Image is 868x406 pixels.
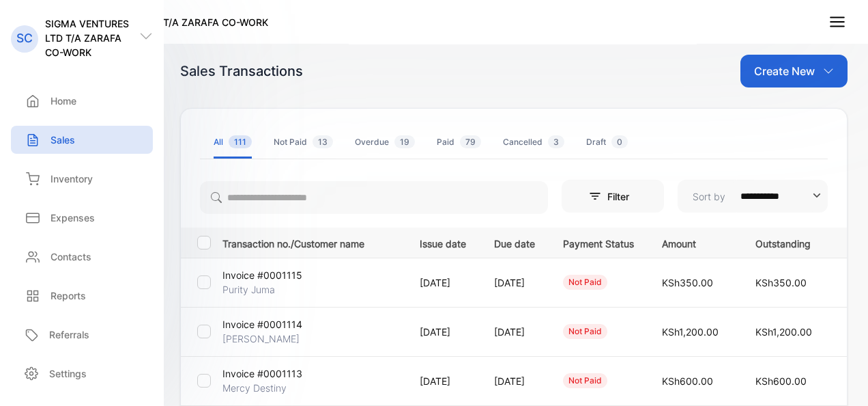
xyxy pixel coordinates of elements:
[222,381,287,395] p: Mercy Destiny
[563,275,607,290] div: not paid
[494,325,535,339] p: [DATE]
[222,317,302,331] p: Invoice #0001114
[693,189,725,204] p: Sort by
[222,366,302,381] p: Invoice #0001113
[662,234,727,251] p: Amount
[548,135,564,148] span: 3
[494,275,535,290] p: [DATE]
[437,136,481,148] div: Paid
[563,324,607,339] div: not paid
[755,277,807,288] span: KSh350.00
[503,136,564,148] div: Cancelled
[755,326,812,338] span: KSh1,200.00
[49,366,87,381] p: Settings
[45,16,139,59] p: SIGMA VENTURES LTD T/A ZARAFA CO-WORK
[313,135,333,148] span: 13
[16,29,33,47] p: SC
[811,349,868,406] iframe: LiveChat chat widget
[740,55,848,87] button: Create New
[222,282,283,297] p: Purity Juma
[50,249,91,264] p: Contacts
[662,375,713,387] span: KSh600.00
[662,326,719,338] span: KSh1,200.00
[563,373,607,388] div: not paid
[222,268,302,282] p: Invoice #0001115
[420,374,466,388] p: [DATE]
[222,234,403,251] p: Transaction no./Customer name
[494,374,535,388] p: [DATE]
[678,180,828,213] button: Sort by
[420,234,466,251] p: Issue date
[394,135,415,148] span: 19
[586,136,628,148] div: Draft
[563,234,634,251] p: Payment Status
[50,211,95,225] p: Expenses
[50,172,93,186] p: Inventory
[222,331,300,346] p: [PERSON_NAME]
[180,61,303,81] div: Sales Transactions
[50,133,75,147] p: Sales
[420,275,466,290] p: [DATE]
[274,136,333,148] div: Not Paid
[355,136,415,148] div: Overdue
[420,325,466,339] p: [DATE]
[494,234,535,251] p: Due date
[755,234,821,251] p: Outstanding
[754,63,815,79] p: Create New
[50,288,86,303] p: Reports
[755,375,807,387] span: KSh600.00
[460,135,481,148] span: 79
[50,94,76,108] p: Home
[49,327,89,342] p: Referrals
[229,135,252,148] span: 111
[662,277,713,288] span: KSh350.00
[214,136,252,148] div: All
[611,135,628,148] span: 0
